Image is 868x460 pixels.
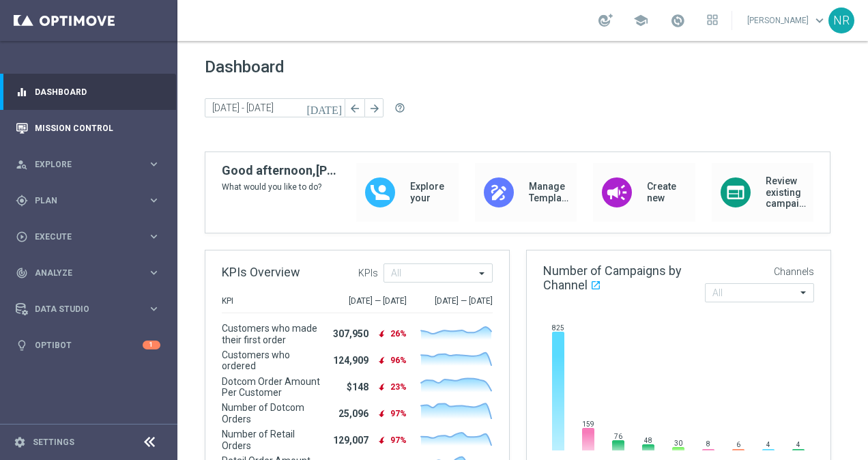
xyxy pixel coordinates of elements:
[35,160,147,169] span: Explore
[15,123,161,134] button: Mission Control
[35,305,147,313] span: Data Studio
[16,86,28,98] i: equalizer
[812,13,827,28] span: keyboard_arrow_down
[147,194,160,207] i: keyboard_arrow_right
[15,231,161,242] button: play_circle_outline Execute keyboard_arrow_right
[15,195,161,206] button: gps_fixed Plan keyboard_arrow_right
[147,302,160,315] i: keyboard_arrow_right
[16,158,28,171] i: person_search
[16,327,160,363] div: Optibot
[15,268,161,278] button: track_changes Analyze keyboard_arrow_right
[35,233,147,241] span: Execute
[16,231,28,243] i: play_circle_outline
[35,110,160,146] a: Mission Control
[16,158,147,171] div: Explore
[15,304,161,315] button: Data Studio keyboard_arrow_right
[147,158,160,171] i: keyboard_arrow_right
[16,74,160,110] div: Dashboard
[143,341,160,349] div: 1
[16,195,147,207] div: Plan
[828,8,854,33] div: NR
[147,230,160,243] i: keyboard_arrow_right
[15,340,161,351] button: lightbulb Optibot 1
[16,303,147,315] div: Data Studio
[35,327,143,363] a: Optibot
[15,87,161,98] button: equalizer Dashboard
[16,231,147,243] div: Execute
[16,110,160,146] div: Mission Control
[16,267,28,279] i: track_changes
[16,339,28,351] i: lightbulb
[35,74,160,110] a: Dashboard
[15,159,161,170] button: person_search Explore keyboard_arrow_right
[746,10,828,31] a: [PERSON_NAME]keyboard_arrow_down
[633,13,648,28] span: school
[147,266,160,279] i: keyboard_arrow_right
[35,197,147,205] span: Plan
[14,436,26,448] i: settings
[35,269,147,277] span: Analyze
[16,267,147,279] div: Analyze
[16,195,28,207] i: gps_fixed
[33,438,74,446] a: Settings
